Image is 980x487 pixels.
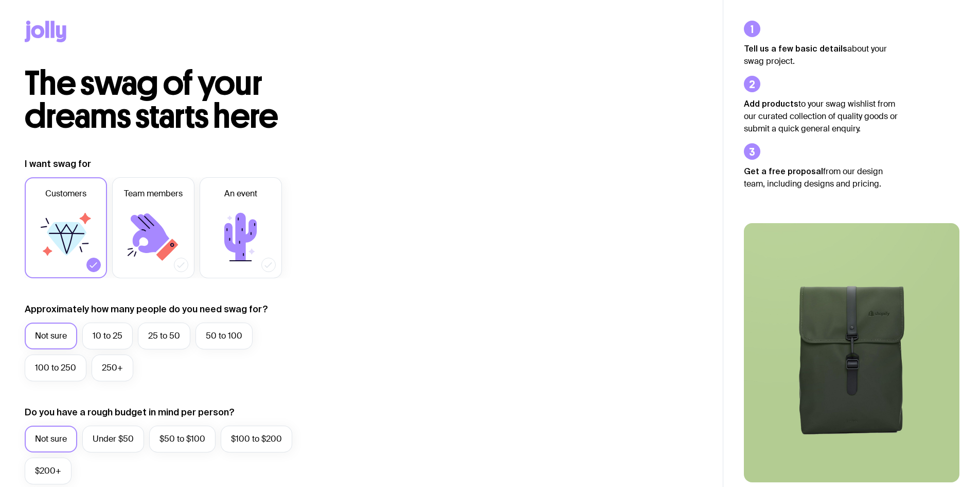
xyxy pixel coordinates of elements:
label: $200+ [25,458,72,484]
label: 10 to 25 [82,323,133,349]
p: from our design team, including designs and pricing. [744,165,898,190]
label: I want swag for [25,158,91,170]
label: 250+ [92,355,133,381]
span: Team members [124,188,183,200]
label: Not sure [25,426,77,452]
span: An event [224,188,257,200]
strong: Get a free proposal [744,166,823,176]
label: 100 to 250 [25,355,86,381]
p: to your swag wishlist from our curated collection of quality goods or submit a quick general enqu... [744,97,898,135]
label: $100 to $200 [221,426,292,452]
label: Approximately how many people do you need swag for? [25,303,268,315]
strong: Add products [744,99,798,108]
p: about your swag project. [744,42,898,68]
span: The swag of your dreams starts here [25,63,278,137]
label: 25 to 50 [138,323,190,349]
strong: Tell us a few basic details [744,44,847,53]
label: Under $50 [82,426,144,452]
label: Not sure [25,323,77,349]
label: 50 to 100 [195,323,253,349]
span: Customers [45,188,86,200]
label: Do you have a rough budget in mind per person? [25,406,235,418]
label: $50 to $100 [149,426,216,452]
